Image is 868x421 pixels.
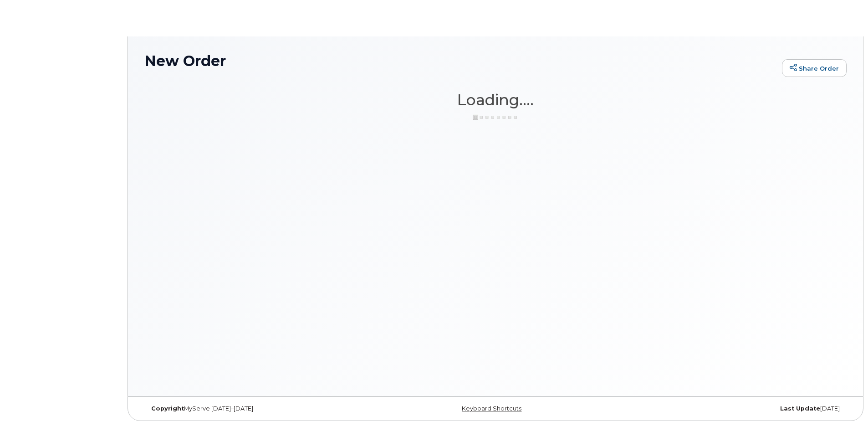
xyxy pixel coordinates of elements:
a: Share Order [782,59,847,77]
a: Keyboard Shortcuts [462,405,521,412]
div: [DATE] [613,405,847,412]
strong: Copyright [151,405,184,412]
strong: Last Update [780,405,820,412]
h1: Loading.... [144,92,847,108]
h1: New Order [144,53,777,69]
img: ajax-loader-3a6953c30dc77f0bf724df975f13086db4f4c1262e45940f03d1251963f1bf2e.gif [473,114,518,121]
div: MyServe [DATE]–[DATE] [144,405,378,412]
